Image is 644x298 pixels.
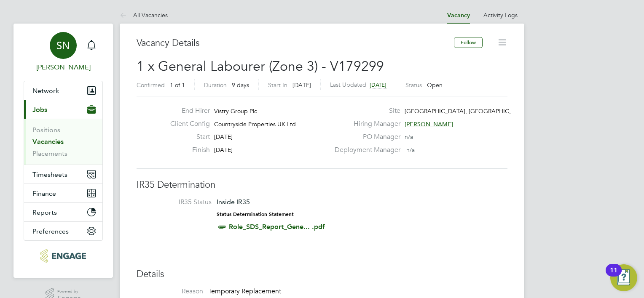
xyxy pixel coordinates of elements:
[24,222,102,240] button: Preferences
[24,62,103,72] span: Sofia Naylor
[217,198,250,206] span: Inside IR35
[214,107,257,115] span: Vistry Group Plc
[405,120,453,128] span: [PERSON_NAME]
[610,264,637,291] button: Open Resource Center, 11 new notifications
[137,58,384,74] span: 1 x General Labourer (Zone 3) - V179299
[406,146,415,154] span: n/a
[137,287,203,296] label: Reason
[214,133,233,141] span: [DATE]
[232,81,249,89] span: 9 days
[24,32,103,72] a: SN[PERSON_NAME]
[405,133,413,141] span: n/a
[137,179,507,191] h3: IR35 Determination
[32,208,57,216] span: Reports
[32,170,67,178] span: Timesheets
[164,133,210,141] label: Start
[13,24,113,278] nav: Main navigation
[24,81,102,100] button: Network
[427,81,443,89] span: Open
[405,107,529,115] span: [GEOGRAPHIC_DATA], [GEOGRAPHIC_DATA]
[268,81,287,89] label: Start In
[208,287,281,295] span: Temporary Replacement
[24,119,102,165] div: Jobs
[229,223,325,231] a: Role_SDS_Report_Gene... .pdf
[330,81,366,88] label: Last Updated
[120,11,168,19] a: All Vacancies
[217,211,294,217] strong: Status Determination Statement
[32,126,60,134] a: Positions
[204,81,227,89] label: Duration
[32,149,67,157] a: Placements
[24,203,102,221] button: Reports
[57,288,81,295] span: Powered by
[32,227,69,235] span: Preferences
[137,37,454,49] h3: Vacancy Details
[610,270,617,281] div: 11
[330,106,400,115] label: Site
[170,81,185,89] span: 1 of 1
[164,120,210,128] label: Client Config
[454,37,483,48] button: Follow
[24,100,102,119] button: Jobs
[164,106,210,115] label: End Hirer
[137,268,507,280] h3: Details
[330,120,400,128] label: Hiring Manager
[40,249,86,263] img: konnectrecruit-logo-retina.png
[214,120,296,128] span: Countryside Properties UK Ltd
[32,138,64,146] a: Vacancies
[145,198,212,207] label: IR35 Status
[330,146,400,154] label: Deployment Manager
[330,133,400,141] label: PO Manager
[56,40,70,51] span: SN
[32,189,56,197] span: Finance
[24,165,102,184] button: Timesheets
[32,106,47,114] span: Jobs
[32,87,59,95] span: Network
[24,249,103,263] a: Go to home page
[214,146,233,154] span: [DATE]
[483,11,518,19] a: Activity Logs
[292,81,311,89] span: [DATE]
[24,184,102,202] button: Finance
[370,81,386,88] span: [DATE]
[405,81,422,89] label: Status
[447,12,470,19] a: Vacancy
[164,146,210,154] label: Finish
[137,81,165,89] label: Confirmed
